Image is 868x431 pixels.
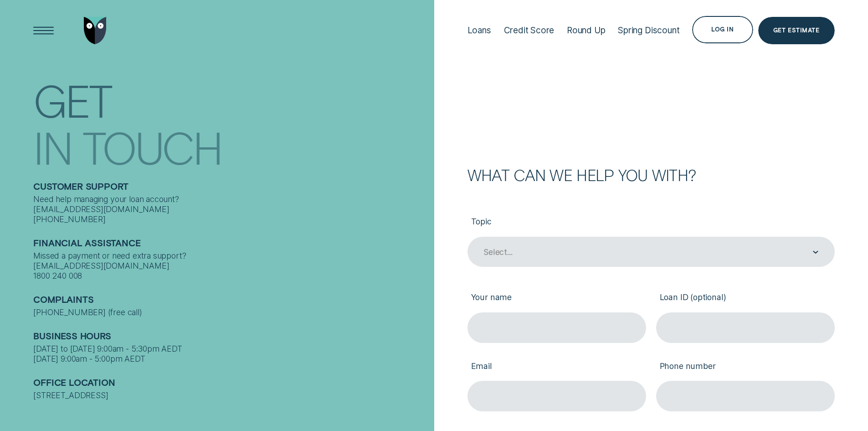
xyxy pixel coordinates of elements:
[82,125,222,168] div: Touch
[33,294,429,307] h2: Complaints
[33,125,72,168] div: In
[467,167,835,182] h2: What can we help you with?
[33,307,429,317] div: [PHONE_NUMBER] (free call)
[84,17,107,44] img: Wisr
[656,353,835,381] label: Phone number
[33,251,429,281] div: Missed a payment or need extra support? [EMAIL_ADDRESS][DOMAIN_NAME] 1800 240 008
[33,238,429,251] h2: Financial assistance
[33,72,429,157] h1: Get In Touch
[467,25,491,36] div: Loans
[504,25,555,36] div: Credit Score
[483,247,512,257] div: Select...
[33,78,111,121] div: Get
[33,331,429,344] h2: Business Hours
[33,194,429,225] div: Need help managing your loan account? [EMAIL_ADDRESS][DOMAIN_NAME] [PHONE_NUMBER]
[33,344,429,364] div: [DATE] to [DATE] 9:00am - 5:30pm AEDT [DATE] 9:00am - 5:00pm AEDT
[467,208,835,236] label: Topic
[33,181,429,194] h2: Customer support
[692,16,753,43] button: Log in
[567,25,606,36] div: Round Up
[33,377,429,390] h2: Office Location
[758,17,835,44] a: Get Estimate
[467,285,646,312] label: Your name
[467,353,646,381] label: Email
[33,390,429,400] div: [STREET_ADDRESS]
[656,285,835,312] label: Loan ID (optional)
[618,25,679,36] div: Spring Discount
[30,17,57,44] button: Open Menu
